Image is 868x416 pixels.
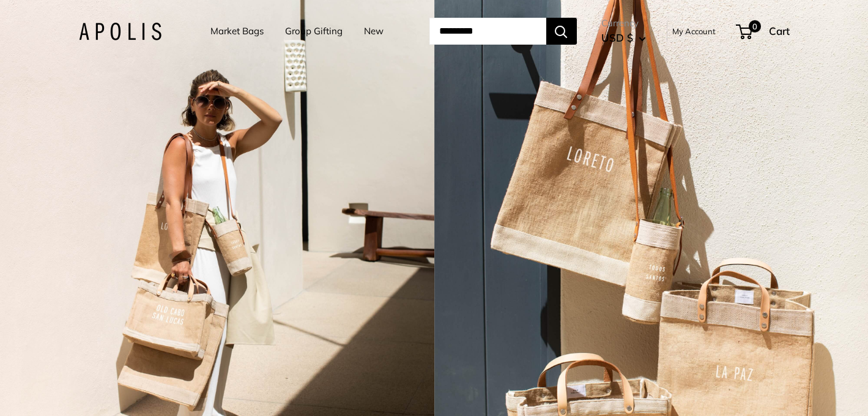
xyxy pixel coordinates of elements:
input: Search... [429,18,546,45]
a: New [364,23,384,40]
button: Search [546,18,577,45]
span: Cart [769,24,790,37]
span: 0 [748,20,760,32]
span: Currency [601,15,646,32]
img: Apolis [79,23,161,40]
a: My Account [672,24,716,39]
a: Group Gifting [285,23,343,40]
span: USD $ [601,31,633,44]
a: Market Bags [210,23,264,40]
a: 0 Cart [737,21,790,41]
button: USD $ [601,28,646,48]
